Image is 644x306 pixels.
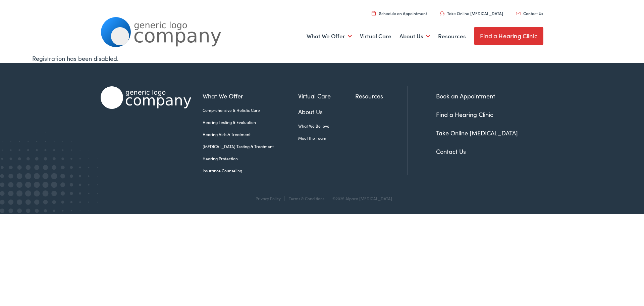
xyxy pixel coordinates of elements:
[203,131,298,137] a: Hearing Aids & Treatment
[372,10,427,16] a: Schedule an Appointment
[256,195,281,201] a: Privacy Policy
[329,196,392,201] div: ©2025 Alpaca [MEDICAL_DATA]
[203,107,298,113] a: Comprehensive & Holistic Care
[440,10,503,16] a: Take Online [MEDICAL_DATA]
[203,143,298,149] a: [MEDICAL_DATA] Testing & Treatment
[438,24,466,49] a: Resources
[436,110,493,119] a: Find a Hearing Clinic
[203,156,298,162] a: Hearing Protection
[372,11,376,15] img: utility icon
[436,147,466,156] a: Contact Us
[440,11,444,15] img: utility icon
[355,91,408,100] a: Resources
[203,91,298,100] a: What We Offer
[298,123,355,129] a: What We Believe
[399,24,430,49] a: About Us
[298,91,355,100] a: Virtual Care
[289,195,324,201] a: Terms & Conditions
[203,168,298,174] a: Insurance Counseling
[360,24,391,49] a: Virtual Care
[516,10,543,16] a: Contact Us
[307,24,352,49] a: What We Offer
[298,107,355,116] a: About Us
[32,54,612,63] div: Registration has been disabled.
[298,135,355,141] a: Meet the Team
[436,92,495,100] a: Book an Appointment
[436,129,518,137] a: Take Online [MEDICAL_DATA]
[101,86,191,109] img: Alpaca Audiology
[474,27,543,45] a: Find a Hearing Clinic
[516,12,521,15] img: utility icon
[203,119,298,125] a: Hearing Testing & Evaluation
